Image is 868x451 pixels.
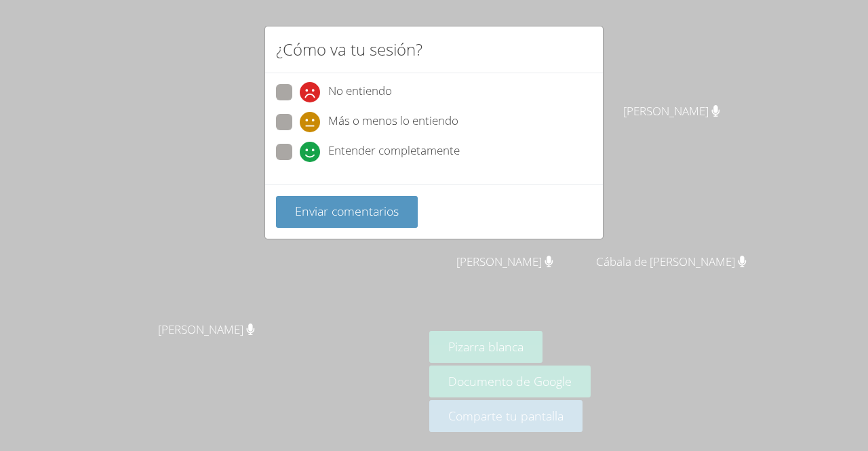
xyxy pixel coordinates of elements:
[276,38,422,60] font: ¿Cómo va tu sesión?
[295,203,399,219] font: Enviar comentarios
[328,83,392,98] font: No entiendo
[328,113,458,128] font: Más o menos lo entiendo
[328,142,460,158] font: Entender completamente
[276,196,418,228] button: Enviar comentarios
